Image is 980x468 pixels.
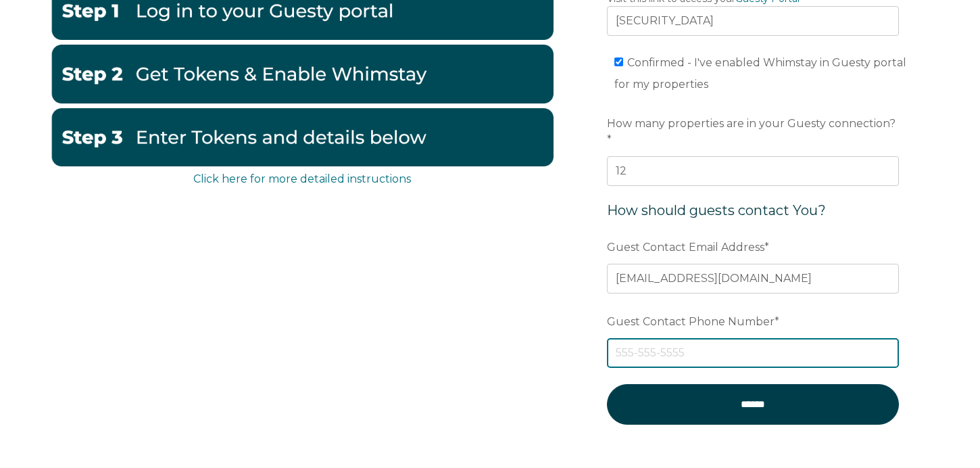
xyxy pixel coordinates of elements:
span: Guest Contact Email Address [607,237,764,258]
input: Confirmed - I've enabled Whimstay in Guesty portal for my properties [614,57,623,66]
img: GuestyTokensandenable [51,45,554,103]
input: 555-555-5555 [607,338,899,368]
a: Click here for more detailed instructions [193,172,411,185]
span: Confirmed - I've enabled Whimstay in Guesty portal for my properties [614,56,906,91]
span: Guest Contact Phone Number [607,311,775,332]
input: Example: eyJhbGciOiJIUzI1NiIsInR5cCI6IkpXVCJ9.eyJ0b2tlbklkIjoiNjQ2NjA0ODdiNWE1Njg1NzkyMGNjYThkIiw... [607,6,899,36]
span: How should guests contact You? [607,202,826,218]
span: How many properties are in your Guesty connection? [607,113,896,134]
img: EnterbelowGuesty [51,108,554,166]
